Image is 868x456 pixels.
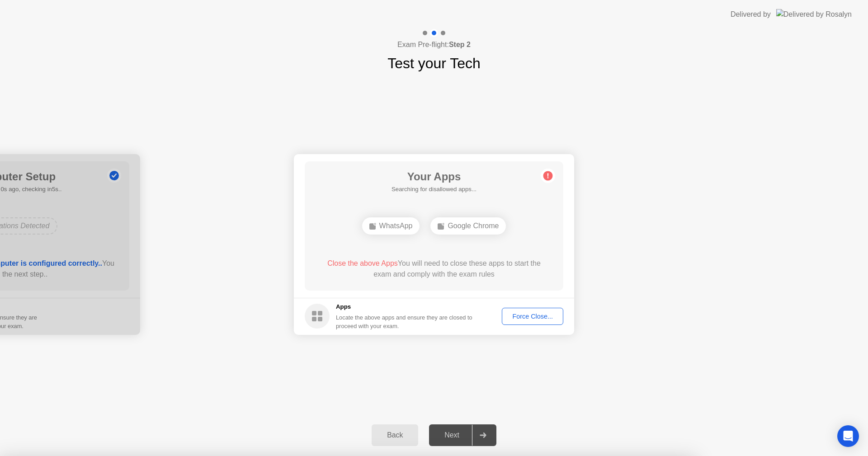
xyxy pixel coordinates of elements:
h4: Exam Pre-flight: [397,39,471,50]
h1: Test your Tech [387,52,481,74]
div: Force Close... [505,313,560,320]
div: WhatsApp [362,217,420,235]
h5: Searching for disallowed apps... [392,185,476,194]
div: Open Intercom Messenger [837,425,859,447]
h1: Your Apps [392,169,476,185]
div: Google Chrome [430,217,506,235]
img: Delivered by Rosalyn [776,9,852,19]
div: Next [432,431,472,439]
h5: Apps [336,302,473,311]
div: Delivered by [731,9,771,20]
span: Close the above Apps [327,259,398,267]
b: Step 2 [449,41,471,48]
div: Back [374,431,415,439]
div: You will need to close these apps to start the exam and comply with the exam rules [318,258,551,280]
div: Locate the above apps and ensure they are closed to proceed with your exam. [336,313,473,330]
